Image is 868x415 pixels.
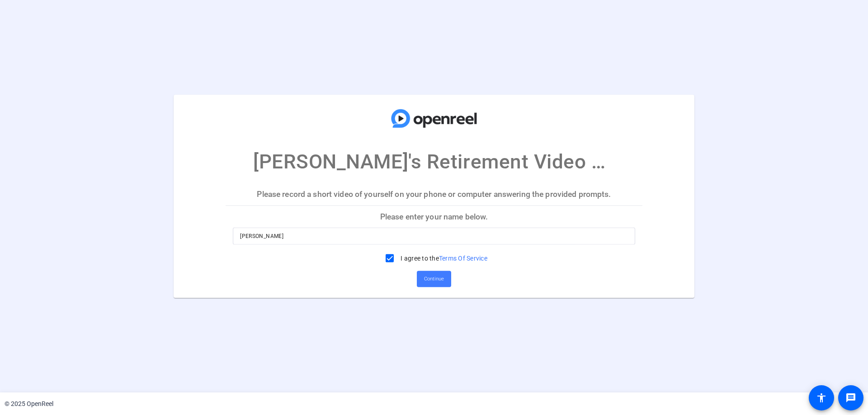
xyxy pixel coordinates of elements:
[253,147,615,177] p: [PERSON_NAME]'s Retirement Video Submissions
[5,399,53,409] div: © 2025 OpenReel
[389,103,479,133] img: company-logo
[240,231,628,242] input: Enter your name
[424,272,444,286] span: Continue
[226,205,642,227] p: Please enter your name below.
[439,255,487,262] a: Terms Of Service
[417,271,451,287] button: Continue
[226,183,642,205] p: Please record a short video of yourself on your phone or computer answering the provided prompts.
[399,254,487,263] label: I agree to the
[816,392,827,403] mat-icon: accessibility
[845,392,856,403] mat-icon: message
